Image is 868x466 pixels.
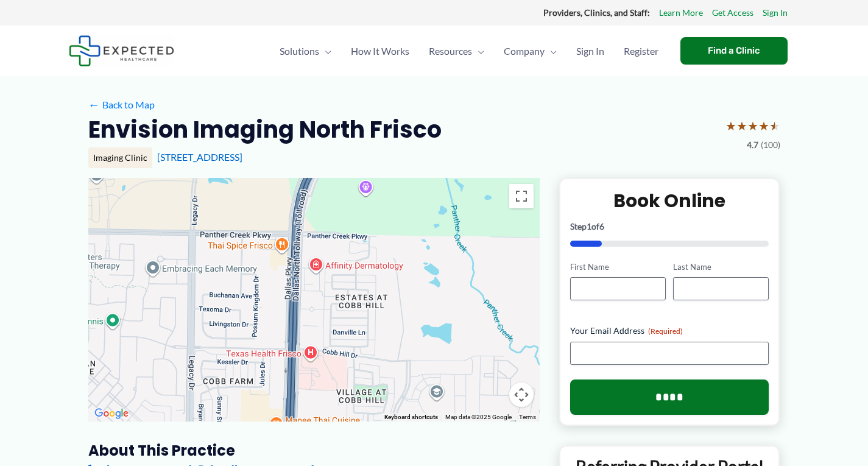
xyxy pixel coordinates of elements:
[659,5,703,21] a: Learn More
[624,30,658,72] span: Register
[758,115,769,137] span: ★
[88,99,100,110] span: ←
[472,30,484,72] span: Menu Toggle
[763,5,788,21] a: Sign In
[504,30,545,72] span: Company
[566,30,614,72] a: Sign In
[747,137,758,153] span: 4.7
[545,30,557,72] span: Menu Toggle
[599,221,604,231] span: 6
[747,115,758,137] span: ★
[587,221,591,231] span: 1
[570,222,769,231] p: Step of
[88,115,442,144] h2: Envision Imaging North Frisco
[769,115,780,137] span: ★
[761,137,780,153] span: (100)
[270,30,341,72] a: SolutionsMenu Toggle
[570,261,666,273] label: First Name
[576,30,604,72] span: Sign In
[91,406,132,422] img: Google
[570,325,769,337] label: Your Email Address
[69,35,174,66] img: Expected Healthcare Logo - side, dark font, small
[543,7,650,18] strong: Providers, Clinics, and Staff:
[570,189,769,213] h2: Book Online
[445,414,512,420] span: Map data ©2025 Google
[88,147,152,168] div: Imaging Clinic
[648,327,683,336] span: (Required)
[736,115,747,137] span: ★
[509,383,534,407] button: Map camera controls
[157,151,242,163] a: [STREET_ADDRESS]
[280,30,319,72] span: Solutions
[88,441,540,460] h3: About this practice
[319,30,331,72] span: Menu Toggle
[725,115,736,137] span: ★
[614,30,668,72] a: Register
[680,37,788,65] a: Find a Clinic
[384,413,438,422] button: Keyboard shortcuts
[351,30,409,72] span: How It Works
[429,30,472,72] span: Resources
[91,406,132,422] a: Open this area in Google Maps (opens a new window)
[673,261,769,273] label: Last Name
[270,30,668,72] nav: Primary Site Navigation
[494,30,566,72] a: CompanyMenu Toggle
[519,414,536,420] a: Terms (opens in new tab)
[88,96,155,114] a: ←Back to Map
[509,184,534,208] button: Toggle fullscreen view
[341,30,419,72] a: How It Works
[419,30,494,72] a: ResourcesMenu Toggle
[712,5,753,21] a: Get Access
